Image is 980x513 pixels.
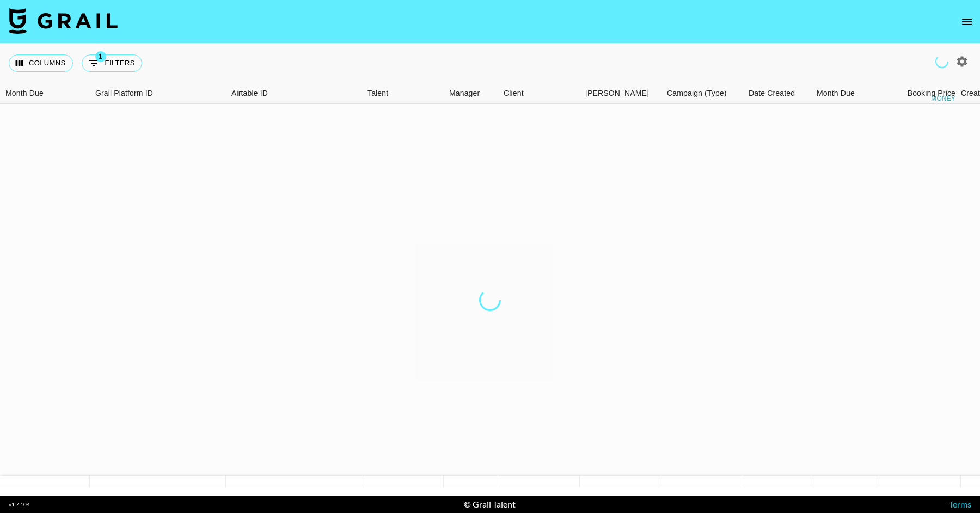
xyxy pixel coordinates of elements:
img: Grail Talent [9,8,118,34]
div: Month Due [5,83,44,104]
button: Select columns [9,54,73,72]
div: Client [498,83,580,104]
div: Date Created [749,83,795,104]
div: Airtable ID [226,83,362,104]
div: Airtable ID [231,83,268,104]
div: Month Due [817,83,855,104]
div: [PERSON_NAME] [585,83,649,104]
div: Booker [580,83,661,104]
div: Month Due [811,83,879,104]
div: Grail Platform ID [90,83,226,104]
div: Talent [367,83,388,104]
span: Refreshing users, talent, clients, campaigns, managers... [935,54,949,69]
div: Grail Platform ID [95,83,153,104]
div: Booking Price [908,83,955,104]
a: Terms [949,499,971,509]
span: 1 [95,51,106,62]
div: Manager [444,83,498,104]
div: Campaign (Type) [661,83,743,104]
div: Campaign (Type) [667,83,727,104]
div: Date Created [743,83,811,104]
div: Client [504,83,524,104]
div: © Grail Talent [464,499,516,510]
div: money [931,95,955,102]
button: open drawer [956,11,978,33]
div: Manager [449,83,480,104]
div: Talent [362,83,444,104]
button: Show filters [82,54,142,72]
div: v 1.7.104 [9,501,30,508]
